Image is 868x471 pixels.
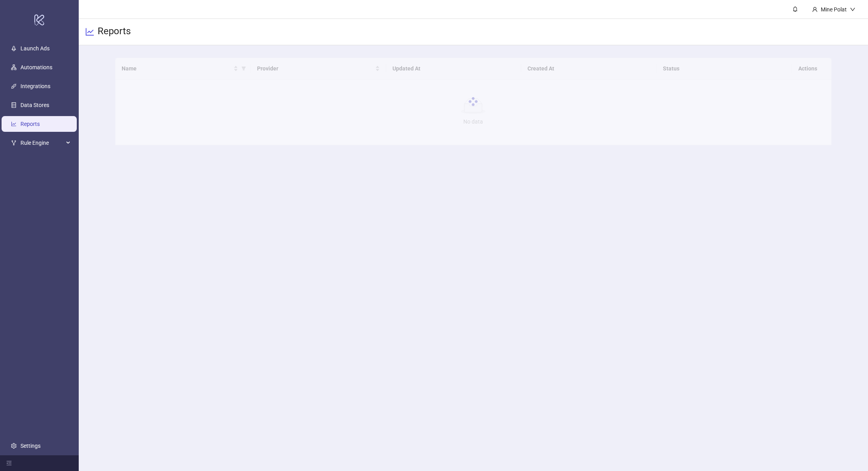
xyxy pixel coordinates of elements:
[20,121,40,127] a: Reports
[85,27,94,37] span: line-chart
[11,140,17,146] span: fork
[20,443,41,449] a: Settings
[792,6,798,12] span: bell
[20,83,50,89] a: Integrations
[20,45,50,52] a: Launch Ads
[6,460,12,466] span: menu-fold
[98,25,131,39] h3: Reports
[818,5,850,14] div: Mine Polat
[20,135,64,151] span: Rule Engine
[812,7,818,12] span: user
[20,64,52,70] a: Automations
[850,7,855,12] span: down
[20,102,49,108] a: Data Stores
